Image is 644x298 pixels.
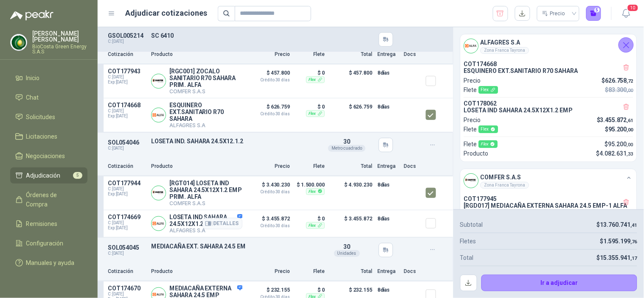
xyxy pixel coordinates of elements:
p: Total [460,253,474,262]
p: $ 457.800 [247,68,290,82]
img: Logo peakr [10,10,53,20]
span: Manuales y ayuda [26,258,75,267]
p: 8 días [377,214,399,224]
p: ALFAGRES S.A [169,122,242,128]
p: Subtotal [460,220,483,229]
p: Precio [247,267,290,276]
span: C: [DATE] [108,75,146,80]
span: C: [DATE] [108,220,146,226]
span: 83.300 [609,86,633,93]
p: SC 6410 [151,32,321,39]
p: Entrega [377,267,399,276]
button: Detalles [202,218,242,229]
p: LOSETA IND. SAHARA 24.5X12.1.2 [151,138,321,145]
p: Docs [404,50,421,58]
div: Company LogoALFAGRES S.AZona Franca Tayrona [461,34,637,57]
p: Precio [247,162,290,170]
p: 8 días [377,68,399,78]
p: $ 3.455.872 [330,214,372,234]
p: 8 días [377,180,399,190]
p: $ 457.800 [330,68,372,95]
a: Chat [10,89,87,106]
p: COT174669 [108,214,146,220]
span: Adjudicación [26,171,61,180]
span: 626.758 [605,77,633,84]
button: Ir a adjudicar [481,275,638,292]
p: Total [330,50,372,58]
p: Precio [464,76,481,85]
p: Cotización [108,162,146,170]
img: Company Logo [464,39,478,53]
span: C: [DATE] [108,187,146,192]
div: Flex [306,110,325,117]
p: $ [596,149,633,158]
p: COT177943 [108,68,146,75]
p: $ 0 [295,68,325,78]
span: Remisiones [26,219,58,228]
p: Precio [247,50,290,58]
span: 95.200 [608,141,633,148]
span: 1.595.199 [604,238,637,245]
span: Licitaciones [26,132,58,141]
p: LOSETA IND SAHARA 24.5X12X1.2 EMP [464,107,633,114]
span: 30 [343,243,350,250]
p: COT174670 [108,285,146,292]
p: [PERSON_NAME] [PERSON_NAME] [32,31,87,42]
img: Company Logo [464,174,478,188]
p: Flete [464,85,498,95]
h1: Adjudicar cotizaciones [126,7,208,19]
span: 5 [73,172,82,179]
span: 30 [343,138,350,145]
span: Crédito 30 días [247,190,290,194]
span: ,76 [631,239,637,245]
img: Company Logo [152,217,166,231]
p: 8 días [377,285,399,295]
span: Exp: [DATE] [108,80,146,85]
span: 95.200 [609,126,633,133]
div: Precio [542,7,567,20]
div: Unidades [334,250,360,257]
span: ,00 [627,88,633,93]
p: COT177945 [464,195,633,202]
span: Exp: [DATE] [108,226,146,231]
span: ,17 [631,256,637,261]
span: Crédito 30 días [247,224,290,228]
p: $ 3.430.230 [247,180,290,194]
p: COMFER S.A.S [169,200,242,206]
div: Flex [479,125,498,133]
p: $ [600,237,637,246]
span: Órdenes de Compra [26,190,79,209]
a: Inicio [10,70,87,86]
p: Flete [295,162,325,170]
p: Fletes [460,237,476,246]
p: Producto [151,267,242,276]
p: $ [597,253,637,262]
p: Docs [404,162,421,170]
p: Flete [295,267,325,276]
p: GSOL005214 [108,32,146,39]
p: $ [605,125,633,134]
p: Docs [404,267,421,276]
p: $ 0 [295,102,325,112]
img: Company Logo [152,74,166,88]
p: $ [597,115,633,125]
p: MEDIACAÑA EXT. SAHARA 24.5 EM [151,243,321,250]
div: Flex [306,222,325,229]
p: Total [330,267,372,276]
span: C: [DATE] [108,292,146,297]
p: Producto [151,50,242,58]
span: Solicitudes [26,112,56,122]
a: Solicitudes [10,109,87,125]
p: Entrega [377,50,399,58]
span: ,00 [627,127,633,133]
p: Precio [464,115,481,125]
p: [RGT014] LOSETA IND SAHARA 24.5X12X1.2 EMP PRIM. ALFA [169,180,242,200]
p: $ 1.500.000 [295,180,325,190]
p: ESQUINERO EXT.SANITARIO R70 SAHARA [464,67,633,74]
span: Chat [26,93,39,102]
p: Total [330,162,372,170]
div: Flex [306,76,325,83]
span: Crédito 30 días [247,78,290,82]
p: $ 0 [295,214,325,224]
p: LOSETA IND SAHARA 24.5X12X1.2 EMP [169,214,242,227]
